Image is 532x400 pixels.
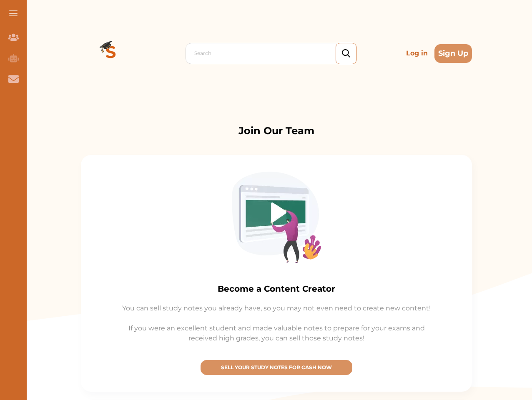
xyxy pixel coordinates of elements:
[81,303,472,343] p: You can sell study notes you already have, so you may not even need to create new content! If you...
[342,49,350,58] img: search_icon
[434,44,472,63] button: Sign Up
[232,172,321,263] img: Creator-Image
[81,282,472,295] p: Become a Content Creator
[403,45,431,62] p: Log in
[201,360,352,375] button: [object Object]
[81,123,472,138] p: Join Our Team
[204,364,349,371] p: SELL YOUR STUDY NOTES FOR CASH NOW
[81,23,141,83] img: Logo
